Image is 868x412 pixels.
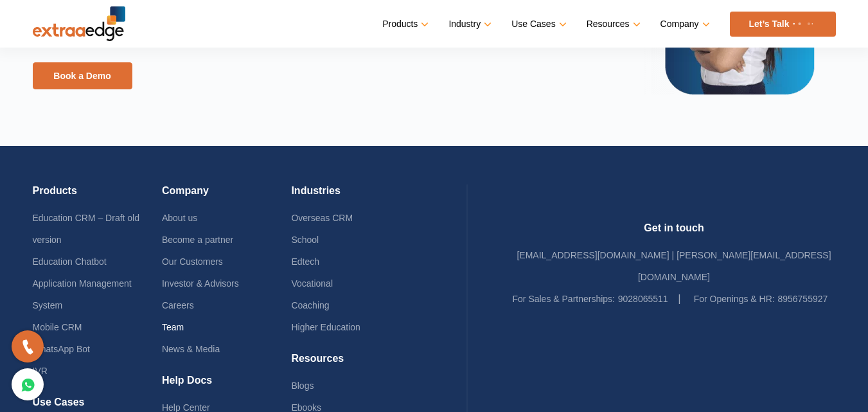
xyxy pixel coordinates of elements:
[33,278,132,310] a: Application Management System
[730,12,836,37] a: Let’s Talk
[162,235,233,245] a: Become a partner
[694,288,775,310] label: For Openings & HR:
[162,184,291,207] h4: Company
[33,322,82,332] a: Mobile CRM
[291,278,333,289] a: Vocational
[513,288,616,310] label: For Sales & Partnerships:
[291,352,420,375] h4: Resources
[33,62,132,89] a: Book a Demo
[162,344,220,354] a: News & Media
[291,213,353,223] a: Overseas CRM
[382,15,426,33] a: Products
[162,278,239,289] a: Investor & Advisors
[33,344,91,354] a: WhatsApp Bot
[660,15,707,33] a: Company
[33,213,140,245] a: Education CRM – Draft old version
[513,222,836,244] h4: Get in touch
[162,213,197,223] a: About us
[162,374,291,397] h4: Help Docs
[291,256,319,267] a: Edtech
[33,256,107,267] a: Education Chatbot
[291,381,314,391] a: Blogs
[587,15,638,33] a: Resources
[291,322,360,332] a: Higher Education
[517,250,831,282] a: [EMAIL_ADDRESS][DOMAIN_NAME] | [PERSON_NAME][EMAIL_ADDRESS][DOMAIN_NAME]
[33,184,162,207] h4: Products
[291,184,420,207] h4: Industries
[291,235,319,245] a: School
[511,15,563,33] a: Use Cases
[777,294,828,304] a: 8956755927
[162,300,194,310] a: Careers
[618,294,668,304] a: 9028065511
[162,322,184,332] a: Team
[448,15,489,33] a: Industry
[291,300,329,310] a: Coaching
[162,256,223,267] a: Our Customers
